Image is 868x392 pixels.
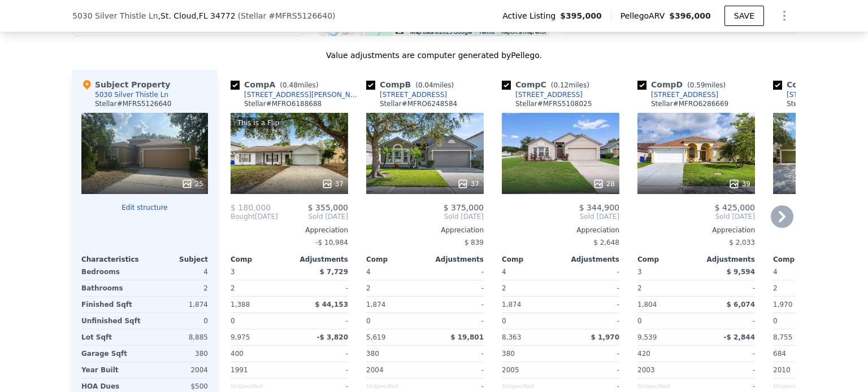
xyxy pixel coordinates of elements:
[773,317,778,325] span: 0
[322,178,344,190] div: 37
[196,11,235,20] span: , FL 34772
[244,90,362,99] div: [STREET_ADDRESS][PERSON_NAME]
[320,268,348,276] span: $ 7,729
[366,268,371,276] span: 4
[773,90,854,99] a: [STREET_ADDRESS]
[147,362,208,378] div: 2004
[502,10,560,21] span: Active Listing
[366,79,458,90] div: Comp B
[715,203,755,212] span: $ 425,000
[683,81,730,89] span: ( miles)
[231,79,323,90] div: Comp A
[563,264,619,280] div: -
[637,317,642,325] span: 0
[502,79,594,90] div: Comp C
[579,203,619,212] span: $ 344,900
[366,212,484,221] span: Sold [DATE]
[773,268,778,276] span: 4
[563,280,619,296] div: -
[238,10,336,21] div: ( )
[637,301,657,309] span: 1,804
[147,280,208,296] div: 2
[418,81,433,89] span: 0.04
[637,90,718,99] a: [STREET_ADDRESS]
[727,268,755,276] span: $ 9,594
[502,255,561,264] div: Comp
[366,317,371,325] span: 0
[773,362,830,378] div: 2010
[308,203,348,212] span: $ 355,000
[81,264,142,280] div: Bedrooms
[292,280,348,296] div: -
[366,90,447,99] a: [STREET_ADDRESS]
[502,280,558,296] div: 2
[289,255,348,264] div: Adjustments
[268,11,332,20] span: # MFRS5126640
[95,90,168,99] div: 5030 Silver Thistle Ln
[427,280,484,296] div: -
[425,255,484,264] div: Adjustments
[72,50,796,61] div: Value adjustments are computer generated by Pellego .
[502,317,506,325] span: 0
[81,280,142,296] div: Bathrooms
[81,297,142,312] div: Finished Sqft
[235,117,281,129] div: This is a Flip
[81,313,142,329] div: Unfinished Sqft
[292,346,348,362] div: -
[724,6,764,26] button: SAVE
[787,90,854,99] div: [STREET_ADDRESS]
[427,346,484,362] div: -
[651,99,728,108] div: Stellar # MFRO6286669
[366,301,385,309] span: 1,874
[728,178,750,190] div: 39
[147,264,208,280] div: 4
[231,90,362,99] a: [STREET_ADDRESS][PERSON_NAME]
[366,255,425,264] div: Comp
[637,280,694,296] div: 2
[278,212,348,221] span: Sold [DATE]
[147,346,208,362] div: 380
[231,280,287,296] div: 2
[563,346,619,362] div: -
[553,81,568,89] span: 0.12
[690,81,705,89] span: 0.59
[465,239,484,246] span: $ 839
[620,10,670,21] span: Pellego ARV
[145,255,208,264] div: Subject
[315,301,348,309] span: $ 44,153
[502,268,506,276] span: 4
[315,239,348,246] span: -$ 10,984
[317,333,348,341] span: -$ 3,820
[773,350,786,358] span: 684
[563,313,619,329] div: -
[81,79,170,90] div: Subject Property
[366,362,423,378] div: 2004
[292,362,348,378] div: -
[231,268,235,276] span: 3
[411,81,458,89] span: ( miles)
[241,11,266,20] span: Stellar
[698,280,755,296] div: -
[502,350,515,358] span: 380
[158,10,236,21] span: , St. Cloud
[444,203,484,212] span: $ 375,000
[81,346,142,362] div: Garage Sqft
[637,212,755,221] span: Sold [DATE]
[147,297,208,312] div: 1,874
[366,280,423,296] div: 2
[773,301,792,309] span: 1,970
[231,212,278,221] div: [DATE]
[147,313,208,329] div: 0
[560,10,602,21] span: $395,000
[427,313,484,329] div: -
[729,239,755,246] span: $ 2,033
[515,99,592,108] div: Stellar # MFRS5108025
[72,10,158,21] span: 5030 Silver Thistle Ln
[81,203,208,212] button: Edit structure
[366,333,385,341] span: 5,619
[724,333,755,341] span: -$ 2,844
[563,297,619,312] div: -
[181,178,203,190] div: 25
[563,362,619,378] div: -
[427,362,484,378] div: -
